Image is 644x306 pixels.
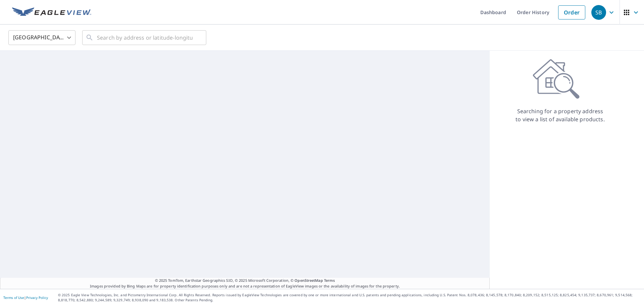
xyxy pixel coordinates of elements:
[294,278,323,283] a: OpenStreetMap
[26,295,48,300] a: Privacy Policy
[8,28,75,47] div: [GEOGRAPHIC_DATA]
[3,296,48,300] p: |
[515,107,605,123] p: Searching for a property address to view a list of available products.
[155,278,335,283] span: © 2025 TomTom, Earthstar Geographics SIO, © 2025 Microsoft Corporation, ©
[558,5,585,19] a: Order
[591,5,606,20] div: SB
[58,293,641,303] p: © 2025 Eagle View Technologies, Inc. and Pictometry International Corp. All Rights Reserved. Repo...
[324,278,335,283] a: Terms
[97,28,193,47] input: Search by address or latitude-longitude
[3,295,24,300] a: Terms of Use
[12,7,91,17] img: EV Logo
